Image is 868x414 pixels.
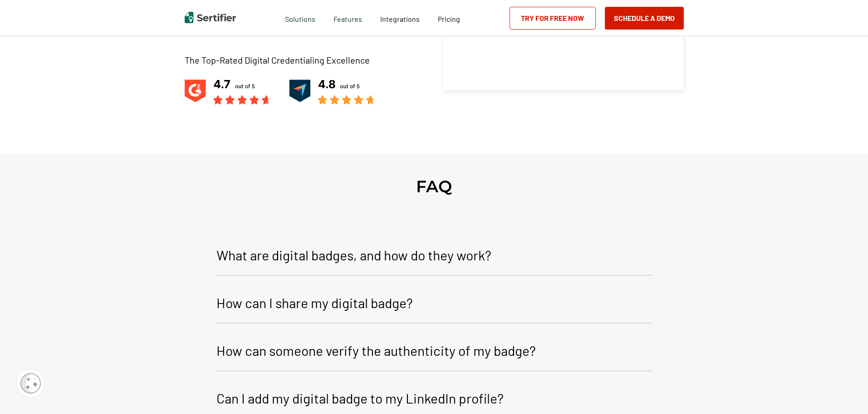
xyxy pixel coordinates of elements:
a: G2 - Sertifier [185,77,271,106]
p: Can I add my digital badge to my LinkedIn profile? [216,387,504,409]
a: Pricing [438,12,460,24]
a: Integrations [380,12,420,24]
img: Sertifier | Digital Credentialing Platform [185,12,236,23]
span: Features [333,12,362,24]
h2: FAQ [416,176,452,196]
a: Try for Free Now [510,7,596,30]
span: Pricing [438,15,460,23]
a: Capterra - Sertifier [289,77,375,106]
button: What are digital badges, and how do they work? [216,237,652,276]
p: What are digital badges, and how do they work? [216,244,491,266]
iframe: Chat Widget [823,370,868,414]
span: Integrations [380,15,420,23]
img: Sertifier G2 Score [185,77,271,105]
img: Sertifier Capterra Score [289,77,375,105]
button: How can I share my digital badge? [216,285,652,324]
img: Cookie Popup Icon [20,373,41,394]
span: The Top-Rated Digital Credentialing Excellence [185,55,370,66]
p: How can someone verify the authenticity of my badge? [216,339,536,361]
button: How can someone verify the authenticity of my badge? [216,333,652,371]
p: How can I share my digital badge? [216,292,413,314]
span: Solutions [285,12,315,24]
button: Schedule a Demo [605,7,684,30]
